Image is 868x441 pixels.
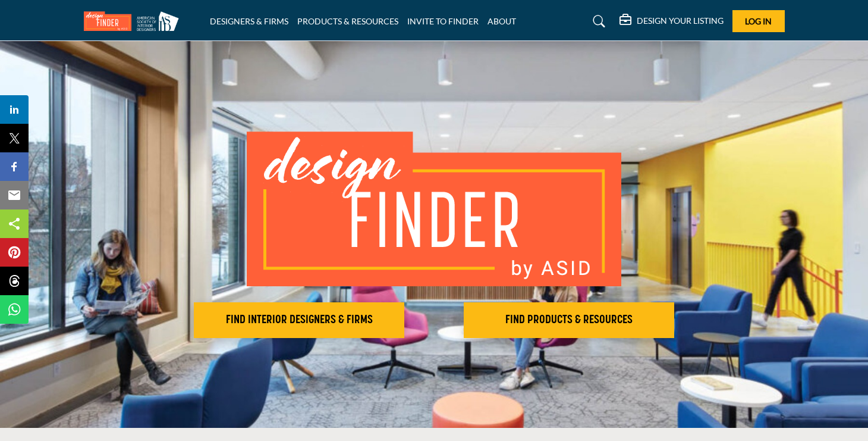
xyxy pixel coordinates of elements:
h5: DESIGN YOUR LISTING [637,15,724,26]
span: Log In [745,16,772,26]
img: Site Logo [84,11,185,31]
button: Log In [732,10,785,32]
button: FIND INTERIOR DESIGNERS & FIRMS [194,302,404,338]
h2: FIND PRODUCTS & RESOURCES [467,313,671,327]
a: INVITE TO FINDER [407,16,479,26]
a: Search [581,12,613,31]
img: image [247,132,621,286]
a: PRODUCTS & RESOURCES [297,16,398,26]
a: DESIGNERS & FIRMS [210,16,288,26]
div: DESIGN YOUR LISTING [619,14,724,29]
a: ABOUT [488,16,516,26]
h2: FIND INTERIOR DESIGNERS & FIRMS [197,313,401,327]
button: FIND PRODUCTS & RESOURCES [464,302,674,338]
